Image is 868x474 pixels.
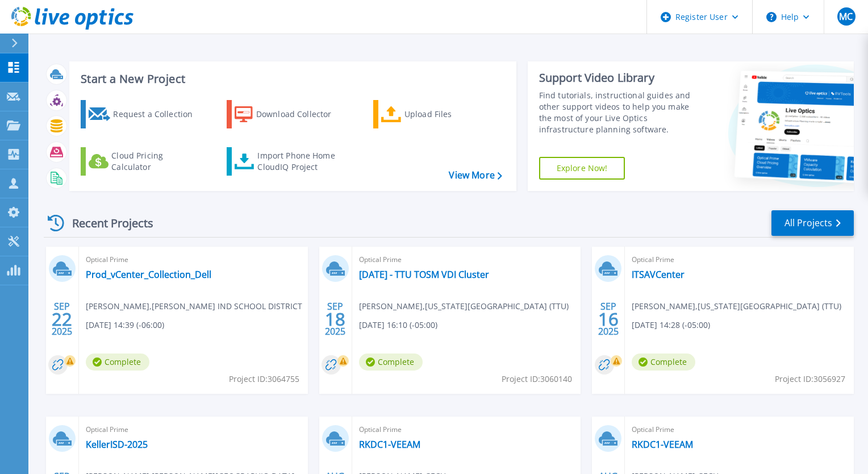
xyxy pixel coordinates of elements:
[86,300,302,313] span: [PERSON_NAME] , [PERSON_NAME] IND SCHOOL DISTRICT
[86,319,164,331] span: [DATE] 14:39 (-06:00)
[359,439,420,450] a: RKDC1-VEEAM
[359,300,569,313] span: [PERSON_NAME] , [US_STATE][GEOGRAPHIC_DATA] (TTU)
[839,12,853,21] span: MC
[539,70,703,85] div: Support Video Library
[257,150,346,173] div: Import Phone Home CloudIQ Project
[598,314,619,324] span: 16
[359,253,574,266] span: Optical Prime
[86,439,148,450] a: KellerISD-2025
[81,73,502,85] h3: Start a New Project
[632,300,841,313] span: [PERSON_NAME] , [US_STATE][GEOGRAPHIC_DATA] (TTU)
[771,210,854,236] a: All Projects
[229,373,299,385] span: Project ID: 3064755
[632,253,847,266] span: Optical Prime
[359,269,489,280] a: [DATE] - TTU TOSM VDI Cluster
[598,298,619,340] div: SEP 2025
[539,90,703,135] div: Find tutorials, instructional guides and other support videos to help you make the most of your L...
[359,354,423,371] span: Complete
[632,423,847,436] span: Optical Prime
[81,100,207,128] a: Request a Collection
[86,253,301,266] span: Optical Prime
[775,373,845,385] span: Project ID: 3056927
[52,314,72,324] span: 22
[373,100,500,128] a: Upload Files
[81,147,207,176] a: Cloud Pricing Calculator
[632,439,693,450] a: RKDC1-VEEAM
[111,150,202,173] div: Cloud Pricing Calculator
[632,354,695,371] span: Complete
[86,269,211,280] a: Prod_vCenter_Collection_Dell
[404,103,495,126] div: Upload Files
[449,170,502,181] a: View More
[325,314,345,324] span: 18
[86,423,301,436] span: Optical Prime
[44,209,169,237] div: Recent Projects
[86,354,149,371] span: Complete
[502,373,572,385] span: Project ID: 3060140
[113,103,204,126] div: Request a Collection
[359,423,574,436] span: Optical Prime
[359,319,437,331] span: [DATE] 16:10 (-05:00)
[632,269,685,280] a: ITSAVCenter
[256,103,347,126] div: Download Collector
[51,298,73,340] div: SEP 2025
[227,100,353,128] a: Download Collector
[324,298,346,340] div: SEP 2025
[539,157,625,180] a: Explore Now!
[632,319,710,331] span: [DATE] 14:28 (-05:00)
